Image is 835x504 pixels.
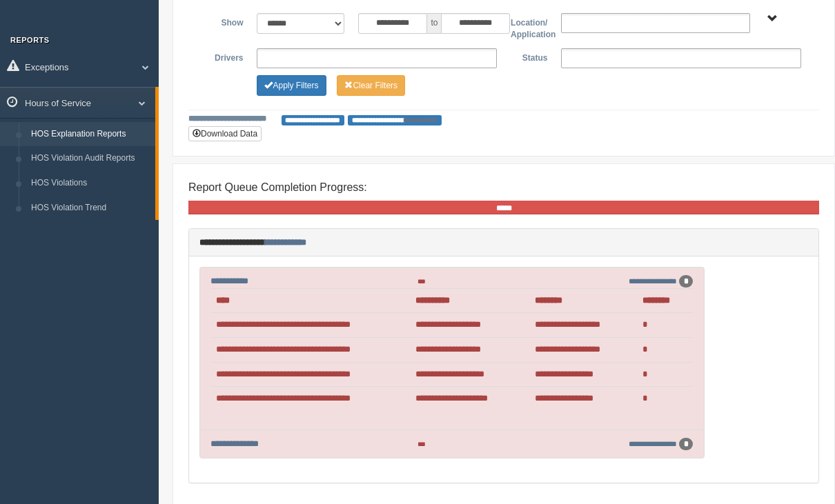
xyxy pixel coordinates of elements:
a: HOS Violation Audit Reports [25,146,155,171]
a: HOS Violations [25,171,155,196]
label: Drivers [199,48,250,65]
h4: Report Queue Completion Progress: [188,181,819,194]
a: HOS Violation Trend [25,196,155,221]
button: Change Filter Options [337,75,405,96]
label: Show [199,13,250,30]
label: Location/ Application [504,13,554,41]
label: Status [504,48,554,65]
button: Change Filter Options [257,75,326,96]
a: HOS Explanation Reports [25,122,155,147]
span: to [427,13,441,34]
button: Download Data [188,126,262,141]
